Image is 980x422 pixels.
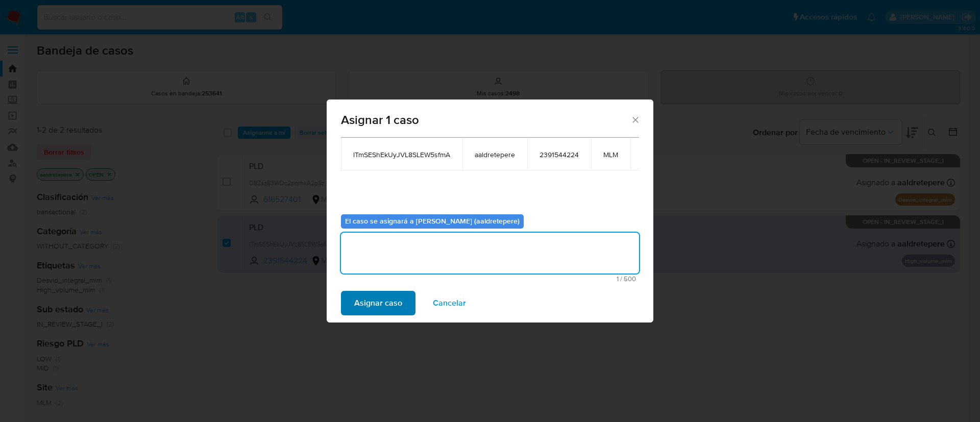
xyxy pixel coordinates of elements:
[345,216,520,226] b: El caso se asignará a [PERSON_NAME] (aaldretepere)
[475,150,515,159] span: aaldretepere
[630,115,640,124] button: Cerrar ventana
[433,292,466,314] span: Cancelar
[540,150,579,159] span: 2391544224
[344,276,636,282] span: Máximo 500 caracteres
[327,100,653,322] div: assign-modal
[341,291,415,315] button: Asignar caso
[353,150,450,159] span: lTmSEShEkUyJVL8SLEW5sfmA
[354,292,402,314] span: Asignar caso
[603,150,618,159] span: MLM
[341,114,630,126] span: Asignar 1 caso
[420,291,479,315] button: Cancelar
